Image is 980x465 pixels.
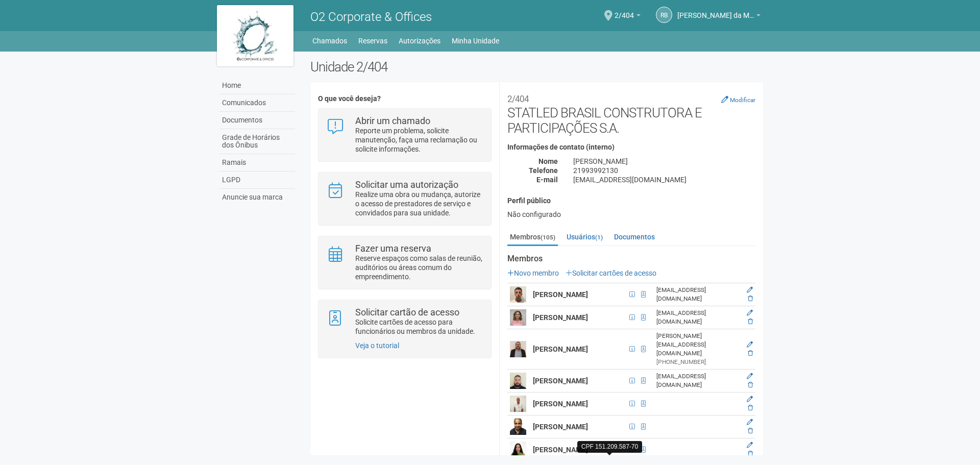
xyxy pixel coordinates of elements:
a: Excluir membro [748,450,753,457]
a: Documentos [219,112,295,129]
div: [PHONE_NUMBER] [656,358,739,366]
img: user.png [510,442,526,458]
span: Raul Barrozo da Motta Junior [677,2,754,19]
div: 21993992130 [566,166,763,175]
div: [EMAIL_ADDRESS][DOMAIN_NAME] [656,372,739,389]
div: [EMAIL_ADDRESS][DOMAIN_NAME] [656,309,739,326]
a: Anuncie sua marca [219,189,295,206]
a: Fazer uma reserva Reserve espaços como salas de reunião, auditórios ou áreas comum do empreendime... [326,244,483,281]
a: Editar membro [747,373,753,380]
img: user.png [510,341,526,357]
img: user.png [510,419,526,435]
div: [PERSON_NAME][EMAIL_ADDRESS][DOMAIN_NAME] [656,332,739,358]
a: Minha Unidade [452,34,499,48]
p: Reporte um problema, solicite manutenção, faça uma reclamação ou solicite informações. [355,126,483,154]
a: Excluir membro [748,381,753,388]
a: Editar membro [747,419,753,426]
h4: Informações de contato (interno) [507,143,755,151]
a: Ramais [219,154,295,172]
small: (1) [595,234,603,241]
a: Solicitar uma autorização Realize uma obra ou mudança, autorize o acesso de prestadores de serviç... [326,180,483,217]
strong: E-mail [536,176,558,184]
h2: Unidade 2/404 [310,59,763,75]
span: 2/404 [615,2,634,19]
img: user.png [510,286,526,303]
strong: Nome [538,157,558,165]
a: Veja o tutorial [355,341,399,350]
a: 2/404 [615,13,641,21]
strong: [PERSON_NAME] [533,400,588,408]
a: Editar membro [747,309,753,316]
p: Realize uma obra ou mudança, autorize o acesso de prestadores de serviço e convidados para sua un... [355,190,483,217]
a: Home [219,77,295,94]
a: Reservas [358,34,387,48]
strong: [PERSON_NAME] [533,423,588,431]
a: Novo membro [507,269,559,277]
h4: O que você deseja? [318,95,491,103]
div: Não configurado [507,210,755,219]
img: user.png [510,309,526,326]
a: Grade de Horários dos Ônibus [219,129,295,154]
img: user.png [510,396,526,412]
a: Excluir membro [748,318,753,325]
img: user.png [510,373,526,389]
div: [PERSON_NAME] [566,157,763,166]
a: Excluir membro [748,295,753,302]
div: [EMAIL_ADDRESS][DOMAIN_NAME] [656,286,739,303]
small: 2/404 [507,94,529,104]
strong: [PERSON_NAME] [533,345,588,353]
a: Documentos [611,229,657,244]
span: O2 Corporate & Offices [310,10,432,24]
div: [EMAIL_ADDRESS][DOMAIN_NAME] [566,175,763,184]
a: Editar membro [747,396,753,403]
div: CPF 151.209.587-70 [577,441,642,453]
strong: Solicitar cartão de acesso [355,307,459,317]
a: RB [656,7,672,23]
h2: STATLED BRASIL CONSTRUTORA E PARTICIPAÇÕES S.A. [507,90,755,136]
a: Modificar [721,95,755,104]
a: Membros(105) [507,229,558,246]
a: [PERSON_NAME] da Motta Junior [677,13,761,21]
a: Comunicados [219,94,295,112]
a: Solicitar cartões de acesso [566,269,656,277]
a: Abrir um chamado Reporte um problema, solicite manutenção, faça uma reclamação ou solicite inform... [326,116,483,154]
strong: [PERSON_NAME] [533,290,588,299]
a: Excluir membro [748,404,753,411]
strong: [PERSON_NAME] [533,446,588,454]
strong: Telefone [529,166,558,175]
a: LGPD [219,172,295,189]
strong: Fazer uma reserva [355,243,431,254]
strong: Solicitar uma autorização [355,179,458,190]
h4: Perfil público [507,197,755,205]
a: Solicitar cartão de acesso Solicite cartões de acesso para funcionários ou membros da unidade. [326,308,483,336]
a: Excluir membro [748,350,753,357]
strong: [PERSON_NAME] [533,377,588,385]
strong: [PERSON_NAME] [533,313,588,322]
a: Editar membro [747,286,753,293]
a: Editar membro [747,442,753,449]
p: Reserve espaços como salas de reunião, auditórios ou áreas comum do empreendimento. [355,254,483,281]
img: logo.jpg [217,5,293,66]
a: Excluir membro [748,427,753,434]
strong: Abrir um chamado [355,115,430,126]
a: Editar membro [747,341,753,348]
small: (105) [541,234,555,241]
strong: Membros [507,254,755,263]
a: Chamados [312,34,347,48]
a: Autorizações [399,34,440,48]
p: Solicite cartões de acesso para funcionários ou membros da unidade. [355,317,483,336]
small: Modificar [730,96,755,104]
a: Usuários(1) [564,229,605,244]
